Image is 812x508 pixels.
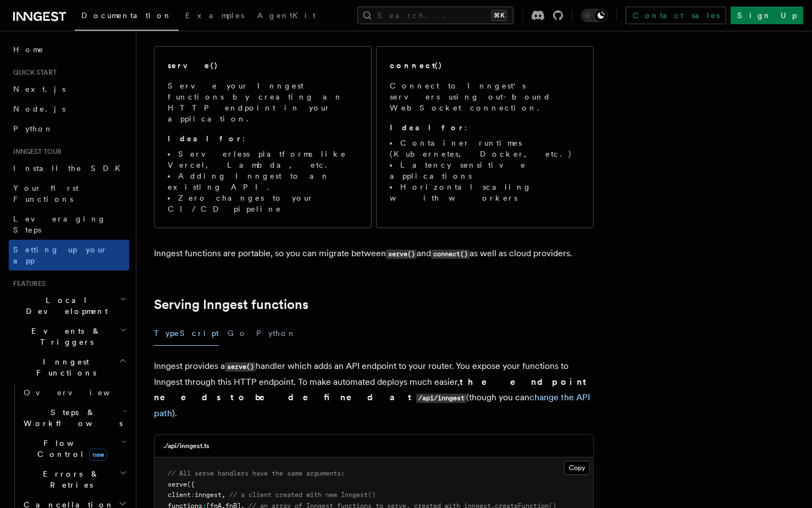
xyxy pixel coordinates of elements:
button: Errors & Retries [19,464,129,495]
a: Setting up your app [9,240,129,270]
span: AgentKit [257,11,316,20]
p: Inngest functions are portable, so you can migrate between and as well as cloud providers. [154,246,594,262]
button: TypeScript [154,321,219,346]
span: Node.js [13,104,65,113]
a: Serving Inngest functions [154,297,308,312]
span: // a client created with new Inngest() [229,491,375,499]
span: client [168,491,191,499]
li: Serverless platforms like Vercel, Lambda, etc. [168,148,358,170]
span: serve [168,481,187,488]
a: Home [9,40,129,59]
button: Toggle dark mode [581,9,607,22]
span: Quick start [9,68,57,77]
a: Python [9,119,129,139]
a: AgentKit [251,3,322,30]
button: Copy [564,461,590,475]
span: Events & Triggers [9,325,120,347]
button: Events & Triggers [9,321,129,352]
button: Local Development [9,290,129,321]
a: Install the SDK [9,158,129,178]
span: Examples [185,11,244,20]
h2: connect() [390,60,443,71]
a: Overview [19,383,129,402]
li: Zero changes to your CI/CD pipeline [168,192,358,214]
h3: ./api/inngest.ts [163,441,209,450]
button: Go [228,321,247,346]
li: Container runtimes (Kubernetes, Docker, etc.) [390,137,580,159]
button: Python [256,321,296,346]
a: serve()Serve your Inngest functions by creating an HTTP endpoint in your application.Ideal for:Se... [154,46,372,228]
span: Features [9,279,46,288]
span: Your first Functions [13,184,79,203]
a: Examples [179,3,251,30]
span: inngest [195,491,222,499]
li: Horizontal scaling with workers [390,181,580,203]
a: Documentation [75,3,179,31]
p: : [390,122,580,133]
code: serve() [386,250,417,259]
span: , [222,491,225,499]
span: new [89,449,107,461]
li: Latency sensitive applications [390,159,580,181]
button: Steps & Workflows [19,402,129,433]
span: Documentation [81,11,172,20]
a: Node.js [9,99,129,119]
kbd: ⌘K [491,10,507,21]
span: Next.js [13,85,65,93]
span: // All serve handlers have the same arguments: [168,470,345,477]
span: Steps & Workflows [19,407,123,429]
span: Overview [24,388,137,397]
button: Flow Controlnew [19,433,129,464]
code: /api/inngest [416,394,466,403]
span: Setting up your app [13,245,108,265]
span: Leveraging Steps [13,214,106,234]
span: Python [13,124,53,133]
p: Inngest provides a handler which adds an API endpoint to your router. You expose your functions t... [154,358,594,421]
a: Next.js [9,79,129,99]
span: Install the SDK [13,164,127,173]
span: Inngest Functions [9,356,119,378]
a: connect()Connect to Inngest's servers using out-bound WebSocket connection.Ideal for:Container ru... [376,46,594,228]
a: Sign Up [731,7,803,24]
a: Your first Functions [9,178,129,209]
span: Flow Control [19,438,121,460]
li: Adding Inngest to an existing API. [168,170,358,192]
h2: serve() [168,60,218,71]
code: connect() [431,250,469,259]
strong: Ideal for [390,123,465,132]
span: Home [13,44,44,55]
a: Contact sales [626,7,726,24]
a: Leveraging Steps [9,209,129,240]
span: : [191,491,195,499]
span: Errors & Retries [19,468,119,490]
p: Serve your Inngest functions by creating an HTTP endpoint in your application. [168,80,358,124]
span: ({ [187,481,195,488]
p: Connect to Inngest's servers using out-bound WebSocket connection. [390,80,580,113]
span: Local Development [9,295,120,317]
span: Inngest tour [9,147,62,156]
button: Inngest Functions [9,352,129,383]
strong: Ideal for [168,134,242,143]
code: serve() [225,362,256,372]
button: Search...⌘K [357,7,513,24]
p: : [168,133,358,144]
